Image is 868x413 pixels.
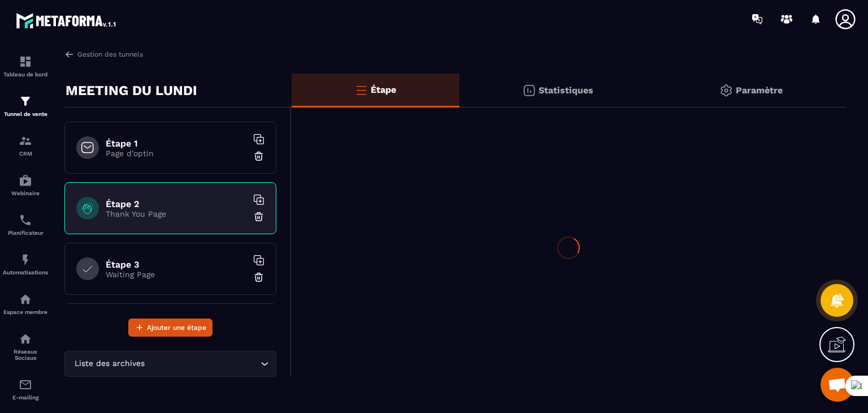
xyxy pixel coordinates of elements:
[66,79,197,102] p: MEETING DU LUNDI
[106,149,247,158] p: Page d'optin
[19,213,32,227] img: scheduler
[3,46,48,86] a: formationformationTableau de bord
[106,199,247,209] h6: Étape 2
[3,394,48,401] p: E-mailing
[19,94,32,108] img: formation
[64,49,75,59] img: arrow
[19,174,32,187] img: automations
[3,150,48,157] p: CRM
[106,270,247,279] p: Waiting Page
[3,190,48,196] p: Webinaire
[19,332,32,346] img: social-network
[253,272,264,283] img: trash
[3,86,48,126] a: formationformationTunnel de vente
[3,244,48,284] a: automationsautomationsAutomatisations
[3,284,48,324] a: automationsautomationsEspace membre
[16,10,118,31] img: logo
[253,150,264,162] img: trash
[3,111,48,117] p: Tunnel de vente
[736,85,783,96] p: Paramètre
[3,205,48,244] a: schedulerschedulerPlanificateur
[3,126,48,165] a: formationformationCRM
[147,358,258,370] input: Search for option
[253,211,264,222] img: trash
[3,369,48,409] a: emailemailE-mailing
[19,292,32,306] img: automations
[522,84,536,97] img: stats.20deebd0.svg
[3,165,48,205] a: automationsautomationsWebinaire
[19,253,32,266] img: automations
[19,134,32,148] img: formation
[128,319,212,337] button: Ajouter une étape
[3,71,48,78] p: Tableau de bord
[821,368,854,402] a: Ouvrir le chat
[19,55,32,68] img: formation
[354,83,368,97] img: bars-o.4a397970.svg
[3,309,48,315] p: Espace membre
[19,378,32,392] img: email
[106,138,247,149] h6: Étape 1
[3,349,48,361] p: Réseaux Sociaux
[64,49,143,59] a: Gestion des tunnels
[72,358,147,370] span: Liste des archives
[3,230,48,236] p: Planificateur
[3,324,48,369] a: social-networksocial-networkRéseaux Sociaux
[106,259,247,270] h6: Étape 3
[64,351,276,377] div: Search for option
[106,209,247,218] p: Thank You Page
[147,322,206,333] span: Ajouter une étape
[3,269,48,276] p: Automatisations
[371,84,396,95] p: Étape
[719,84,733,97] img: setting-gr.5f69749f.svg
[539,85,593,96] p: Statistiques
